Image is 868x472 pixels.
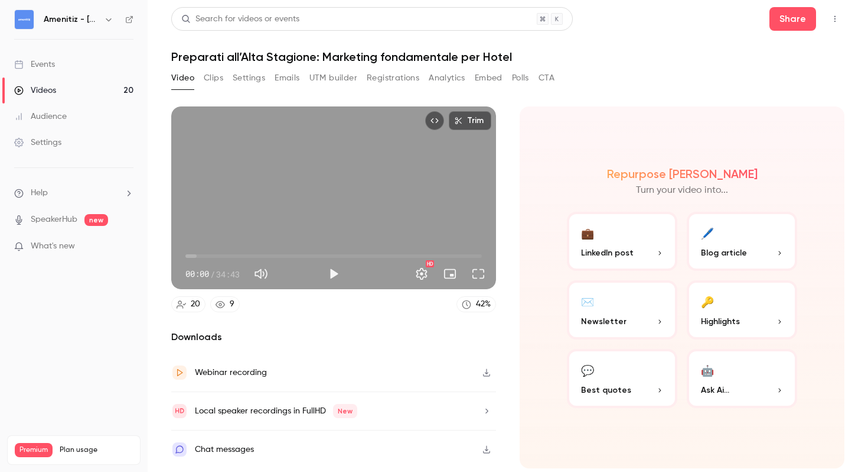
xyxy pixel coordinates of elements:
[701,292,714,311] div: 🔑
[195,404,357,418] div: Local speaker recordings in FullHD
[171,330,496,344] h2: Downloads
[701,361,714,379] div: 🤖
[687,280,797,340] button: 🔑Highlights
[687,349,797,408] button: 🤖Ask Ai...
[539,69,554,88] button: CTA
[475,69,502,88] button: Embed
[31,214,77,226] a: SpeakerHub
[456,296,496,312] a: 42%
[31,187,48,199] span: Help
[171,50,844,64] h1: Preparati all’Alta Stagione: Marketing fondamentale per Hotel
[216,268,240,280] span: 34:43
[701,384,729,396] span: Ask Ai...
[210,296,240,312] a: 9
[233,69,265,88] button: Settings
[210,268,215,280] span: /
[44,14,99,25] h6: Amenitiz - [GEOGRAPHIC_DATA] 🇮🇹
[60,445,133,455] span: Plan usage
[687,212,797,271] button: 🖊️Blog article
[429,69,465,88] button: Analytics
[567,280,677,340] button: ✉️Newsletter
[309,69,357,88] button: UTM builder
[31,240,75,253] span: What's new
[14,111,67,122] div: Audience
[438,262,462,286] button: Turn on miniplayer
[466,262,490,286] button: Full screen
[476,298,491,311] div: 42 %
[701,247,747,259] span: Blog article
[249,262,273,286] button: Mute
[567,349,677,408] button: 💬Best quotes
[15,443,53,457] span: Premium
[230,298,234,311] div: 9
[204,69,223,88] button: Clips
[181,13,299,25] div: Search for videos or events
[425,111,444,130] button: Embed video
[701,315,740,328] span: Highlights
[769,7,816,31] button: Share
[701,224,714,242] div: 🖊️
[410,262,433,286] button: Settings
[367,69,419,88] button: Registrations
[449,111,491,130] button: Trim
[195,442,254,457] div: Chat messages
[171,69,194,88] button: Video
[185,268,209,280] span: 00:00
[119,241,133,252] iframe: Noticeable Trigger
[15,10,34,29] img: Amenitiz - Italia 🇮🇹
[825,9,844,28] button: Top Bar Actions
[275,69,299,88] button: Emails
[426,260,434,267] div: HD
[581,315,626,328] span: Newsletter
[581,247,634,259] span: LinkedIn post
[581,361,594,379] div: 💬
[607,167,758,181] h2: Repurpose [PERSON_NAME]
[14,85,56,96] div: Videos
[581,224,594,242] div: 💼
[333,404,357,418] span: New
[195,366,267,380] div: Webinar recording
[636,183,728,198] p: Turn your video into...
[14,137,61,148] div: Settings
[171,296,205,312] a: 20
[14,59,55,70] div: Events
[512,69,529,88] button: Polls
[191,298,200,311] div: 20
[322,262,345,286] button: Play
[14,187,133,199] li: help-dropdown-opener
[567,212,677,271] button: 💼LinkedIn post
[581,292,594,311] div: ✉️
[185,268,240,280] div: 00:00
[84,214,108,226] span: new
[581,384,631,396] span: Best quotes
